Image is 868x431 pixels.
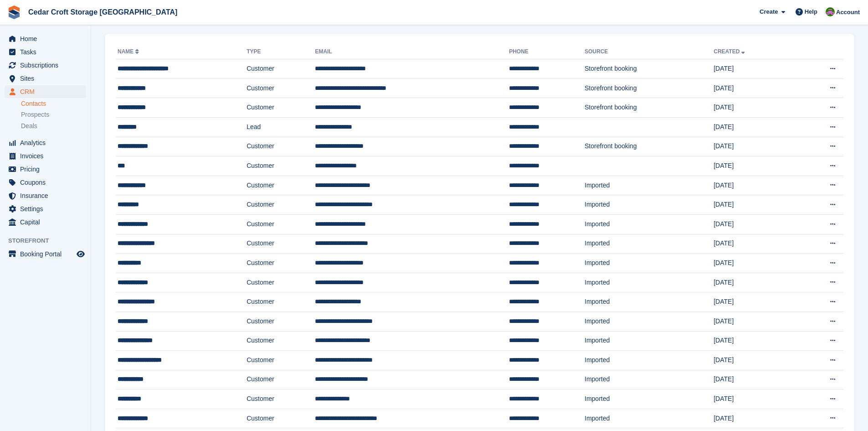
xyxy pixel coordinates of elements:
[5,150,86,162] a: menu
[118,48,141,55] a: Name
[714,370,796,389] td: [DATE]
[5,59,86,72] a: menu
[247,389,315,409] td: Customer
[714,254,796,273] td: [DATE]
[585,176,714,195] td: Imported
[20,176,75,189] span: Coupons
[805,7,817,16] span: Help
[5,46,86,58] a: menu
[585,273,714,292] td: Imported
[714,176,796,195] td: [DATE]
[585,292,714,312] td: Imported
[5,136,86,149] a: menu
[5,32,86,45] a: menu
[247,234,315,254] td: Customer
[247,137,315,156] td: Customer
[585,409,714,428] td: Imported
[8,236,91,245] span: Storefront
[247,98,315,118] td: Customer
[760,7,778,16] span: Create
[5,189,86,202] a: menu
[714,409,796,428] td: [DATE]
[75,249,86,260] a: Preview store
[247,370,315,389] td: Customer
[714,214,796,234] td: [DATE]
[714,78,796,98] td: [DATE]
[20,150,75,162] span: Invoices
[315,45,509,59] th: Email
[21,122,37,130] span: Deals
[21,110,49,119] span: Prospects
[5,216,86,228] a: menu
[20,32,75,45] span: Home
[20,163,75,176] span: Pricing
[5,72,86,85] a: menu
[714,156,796,176] td: [DATE]
[585,78,714,98] td: Storefront booking
[5,85,86,98] a: menu
[247,254,315,273] td: Customer
[20,136,75,149] span: Analytics
[714,48,747,55] a: Created
[247,292,315,312] td: Customer
[20,189,75,202] span: Insurance
[247,273,315,292] td: Customer
[714,234,796,254] td: [DATE]
[714,195,796,215] td: [DATE]
[247,195,315,215] td: Customer
[585,234,714,254] td: Imported
[20,46,75,58] span: Tasks
[247,409,315,428] td: Customer
[20,59,75,72] span: Subscriptions
[826,7,835,16] img: Mark Orchard
[20,72,75,85] span: Sites
[5,248,86,260] a: menu
[585,195,714,215] td: Imported
[714,312,796,331] td: [DATE]
[5,203,86,215] a: menu
[714,98,796,118] td: [DATE]
[247,117,315,137] td: Lead
[585,351,714,370] td: Imported
[247,59,315,79] td: Customer
[585,312,714,331] td: Imported
[21,99,86,108] a: Contacts
[247,45,315,59] th: Type
[25,5,181,20] a: Cedar Croft Storage [GEOGRAPHIC_DATA]
[509,45,585,59] th: Phone
[714,292,796,312] td: [DATE]
[836,8,860,17] span: Account
[714,389,796,409] td: [DATE]
[20,216,75,228] span: Capital
[714,59,796,79] td: [DATE]
[247,214,315,234] td: Customer
[7,5,21,19] img: stora-icon-8386f47178a22dfd0bd8f6a31ec36ba5ce8667c1dd55bd0f319d3a0aa187defe.svg
[247,78,315,98] td: Customer
[714,137,796,156] td: [DATE]
[247,331,315,351] td: Customer
[247,156,315,176] td: Customer
[714,351,796,370] td: [DATE]
[21,110,86,119] a: Prospects
[585,389,714,409] td: Imported
[585,98,714,118] td: Storefront booking
[585,45,714,59] th: Source
[585,59,714,79] td: Storefront booking
[714,331,796,351] td: [DATE]
[247,176,315,195] td: Customer
[21,121,86,131] a: Deals
[20,248,75,260] span: Booking Portal
[585,254,714,273] td: Imported
[5,176,86,189] a: menu
[247,312,315,331] td: Customer
[585,370,714,389] td: Imported
[585,214,714,234] td: Imported
[714,273,796,292] td: [DATE]
[247,351,315,370] td: Customer
[585,331,714,351] td: Imported
[714,117,796,137] td: [DATE]
[20,85,75,98] span: CRM
[5,163,86,176] a: menu
[20,203,75,215] span: Settings
[585,137,714,156] td: Storefront booking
